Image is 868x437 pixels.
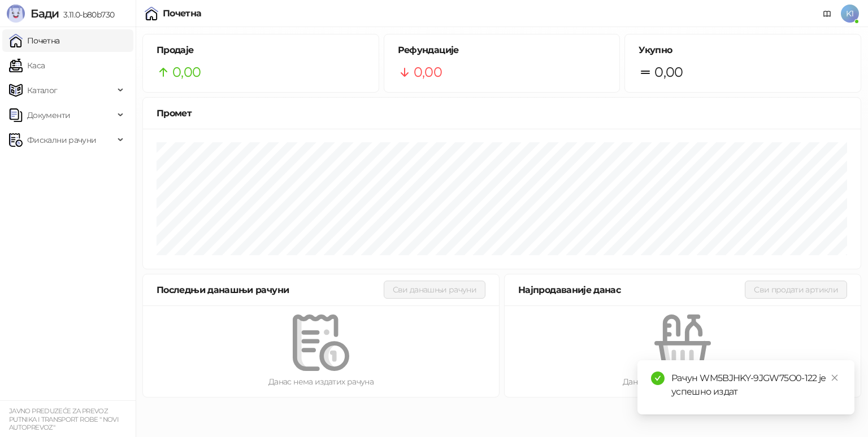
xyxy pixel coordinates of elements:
[161,375,481,388] div: Данас нема издатих рачуна
[157,106,847,120] div: Промет
[818,5,836,23] a: Документација
[671,372,841,399] div: Рачун WM5BJHKY-9JGW75O0-122 је успешно издат
[414,62,442,83] span: 0,00
[841,5,859,23] span: K1
[518,283,745,297] div: Најпродаваније данас
[31,7,59,20] span: Бади
[831,374,839,382] span: close
[654,62,683,83] span: 0,00
[398,43,606,57] h5: Рефундације
[7,5,25,23] img: Logo
[59,10,114,20] span: 3.11.0-b80b730
[157,43,365,57] h5: Продаје
[9,407,119,431] small: JAVNO PREDUZEĆE ZA PREVOZ PUTNIKA I TRANSPORT ROBE " NOVI AUTOPREVOZ"
[523,375,843,388] div: Данас нема продатих артикала
[9,29,60,52] a: Почетна
[384,281,485,299] button: Сви данашњи рачуни
[27,104,70,126] span: Документи
[163,9,202,18] div: Почетна
[27,129,96,151] span: Фискални рачуни
[828,372,841,384] a: Close
[651,372,665,385] span: check-circle
[172,62,201,83] span: 0,00
[157,283,384,297] div: Последњи данашњи рачуни
[639,43,847,57] h5: Укупно
[27,79,58,102] span: Каталог
[745,281,847,299] button: Сви продати артикли
[9,54,45,77] a: Каса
